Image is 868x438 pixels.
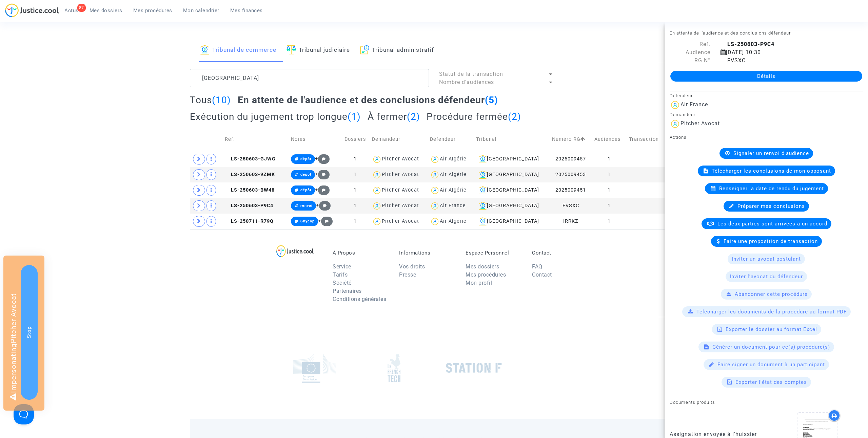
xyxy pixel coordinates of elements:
img: icon-banque.svg [479,186,487,194]
img: icon-banque.svg [479,171,487,179]
span: LS-250603-P9C4 [225,203,273,209]
div: [GEOGRAPHIC_DATA] [476,217,547,225]
div: Pitcher Avocat [382,203,419,209]
span: (10) [212,94,231,106]
a: Mes finances [225,5,268,16]
td: Réf. [222,127,289,151]
div: Air Algérie [440,187,467,193]
img: icon-user.svg [430,217,440,226]
td: 1 [340,167,370,182]
span: LS-250711-R79Q [225,218,274,224]
img: icon-user.svg [670,118,680,129]
img: icon-banque.svg [479,217,487,225]
td: Notes [289,127,340,151]
small: Actions [670,135,687,140]
a: Société [333,280,352,286]
h2: En attente de l'audience et des conclusions défendeur [238,94,498,106]
td: 2025009451 [550,182,592,198]
span: Télécharger les conclusions de mon opposant [712,168,831,174]
td: 1 [340,182,370,198]
span: Générer un document pour ce(s) procédure(s) [712,344,830,350]
td: 2025009453 [550,167,592,182]
img: jc-logo.svg [5,3,59,17]
span: + [315,187,330,193]
button: Stop [21,265,38,400]
td: 1 [340,198,370,214]
div: [GEOGRAPHIC_DATA] [476,171,547,179]
img: icon-user.svg [372,154,382,164]
td: FVSXC [550,198,592,214]
div: Pitcher Avocat [382,172,419,177]
span: Abandonner cette procédure [735,291,808,297]
td: 1 [340,214,370,229]
a: Tribunal administratif [360,39,434,62]
div: Air Algérie [440,156,467,162]
span: Statut de la transaction [439,71,503,77]
td: 1 [592,151,627,167]
a: Mon calendrier [178,5,225,16]
a: Mes dossiers [466,263,499,270]
a: Mes procédures [128,5,178,16]
img: icon-user.svg [430,154,440,164]
span: (1) [348,111,361,122]
div: [GEOGRAPHIC_DATA] [476,155,547,163]
td: Audiences [592,127,627,151]
h2: Tous [190,94,231,106]
img: icon-user.svg [430,170,440,180]
span: Inviter un avocat postulant [732,256,801,262]
span: (2) [508,111,521,122]
iframe: Help Scout Beacon - Open [14,404,34,424]
td: Transaction [627,127,665,151]
span: LS-250603-9ZMK [225,172,275,177]
div: Pitcher Avocat [382,156,419,162]
a: Tribunal de commerce [200,39,276,62]
div: Impersonating [3,256,44,411]
div: RG N° [665,57,715,65]
img: icon-user.svg [670,100,680,110]
span: Mes procédures [133,7,172,14]
span: Exporter l'état des comptes [735,379,807,385]
a: Conditions générales [333,296,386,302]
a: 87Actus [59,5,84,16]
div: Air France [440,203,466,209]
small: En attente de l'audience et des conclusions défendeur [670,30,791,36]
img: logo-lg.svg [276,245,314,257]
span: Mes finances [230,7,263,14]
a: Mes procédures [466,271,506,278]
td: IRRKZ [550,214,592,229]
a: Tribunal judiciaire [287,39,350,62]
a: Presse [399,271,416,278]
td: 1 [340,151,370,167]
td: Numéro RG [550,127,592,151]
span: Mes dossiers [90,7,122,14]
a: Service [333,263,351,270]
span: Nombre d'audiences [439,79,494,85]
a: Vos droits [399,263,425,270]
span: Renseigner la date de rendu du jugement [719,185,824,192]
a: FAQ [532,263,542,270]
div: Air Algérie [440,218,467,224]
img: icon-user.svg [372,185,382,195]
a: Mon profil [466,280,492,286]
div: Air France [680,101,708,108]
span: Préparer mes conclusions [737,203,805,209]
span: Skycop [300,219,315,223]
p: À Propos [333,250,389,256]
small: Demandeur [670,112,695,117]
a: Tarifs [333,271,348,278]
div: Audience [665,48,715,57]
img: icon-archive.svg [360,45,369,54]
div: 87 [77,4,86,12]
img: icon-banque.svg [479,155,487,163]
span: Signaler un renvoi d'audience [733,150,809,156]
span: Les deux parties sont arrivées à un accord [717,221,827,227]
a: Mes dossiers [84,5,128,16]
td: Demandeur [370,127,428,151]
h2: Exécution du jugement trop longue [190,111,361,123]
img: icon-user.svg [430,201,440,211]
span: + [318,218,333,224]
p: Espace Personnel [466,250,522,256]
td: Défendeur [428,127,474,151]
div: Pitcher Avocat [680,120,720,127]
span: dépôt [300,157,312,161]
